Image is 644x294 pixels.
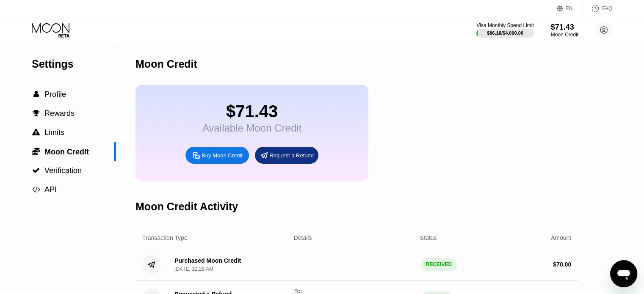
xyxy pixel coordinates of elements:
[602,5,612,11] div: FAQ
[33,110,40,117] span: 
[33,91,39,98] span: 
[202,102,301,121] div: $71.43
[420,234,437,241] div: Status
[142,234,188,241] div: Transaction Type
[44,128,64,137] span: Limits
[566,5,573,11] div: EN
[135,58,197,70] div: Moon Credit
[202,152,243,159] div: Buy Moon Credit
[551,23,578,32] div: $71.43
[32,167,40,174] span: 
[44,90,66,99] span: Profile
[174,266,213,272] div: [DATE] 11:28 AM
[583,4,612,13] div: FAQ
[269,152,314,159] div: Request a Refund
[476,22,533,38] div: Visa Monthly Spend Limit$86.18/$4,000.00
[32,186,40,193] span: 
[487,30,523,36] div: $86.18 / $4,000.00
[553,261,571,268] div: $ 70.00
[174,257,241,264] div: Purchased Moon Credit
[32,129,40,136] span: 
[294,234,312,241] div: Details
[135,201,238,213] div: Moon Credit Activity
[44,109,75,118] span: Rewards
[610,260,637,287] iframe: Button to launch messaging window, conversation in progress
[255,147,318,164] div: Request a Refund
[476,22,533,28] div: Visa Monthly Spend Limit
[32,110,40,117] div: 
[557,4,583,13] div: EN
[32,91,40,98] div: 
[551,234,571,241] div: Amount
[551,32,578,38] div: Moon Credit
[44,166,82,175] span: Verification
[32,58,116,70] div: Settings
[185,147,249,164] div: Buy Moon Credit
[44,148,89,156] span: Moon Credit
[202,122,301,134] div: Available Moon Credit
[551,23,578,38] div: $71.43Moon Credit
[32,147,40,156] span: 
[421,258,457,271] div: RECEIVED
[44,185,57,194] span: API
